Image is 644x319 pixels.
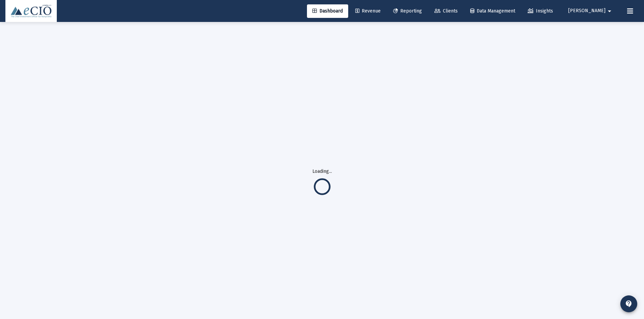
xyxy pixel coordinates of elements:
[625,300,633,308] mat-icon: contact_support
[393,8,422,14] span: Reporting
[470,8,515,14] span: Data Management
[434,8,458,14] span: Clients
[350,4,386,18] a: Revenue
[355,8,381,14] span: Revenue
[465,4,521,18] a: Data Management
[522,4,558,18] a: Insights
[560,4,622,18] button: [PERSON_NAME]
[605,4,614,18] mat-icon: arrow_drop_down
[307,4,348,18] a: Dashboard
[528,8,553,14] span: Insights
[388,4,427,18] a: Reporting
[312,8,343,14] span: Dashboard
[10,4,52,18] img: Dashboard
[429,4,463,18] a: Clients
[568,8,605,14] span: [PERSON_NAME]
